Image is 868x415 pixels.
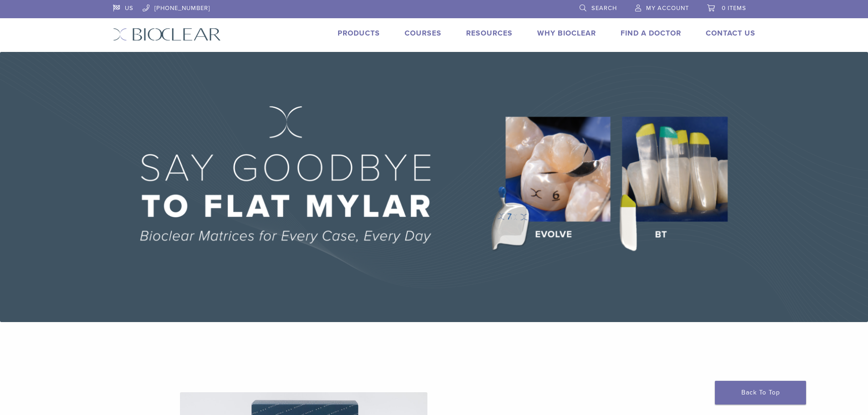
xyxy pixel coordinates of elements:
[537,29,596,38] a: Why Bioclear
[715,381,806,405] a: Back To Top
[113,28,221,41] img: Bioclear
[706,29,755,38] a: Contact Us
[405,29,442,38] a: Courses
[621,29,681,38] a: Find A Doctor
[722,5,746,12] span: 0 items
[646,5,689,12] span: My Account
[338,29,380,38] a: Products
[466,29,513,38] a: Resources
[591,5,617,12] span: Search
